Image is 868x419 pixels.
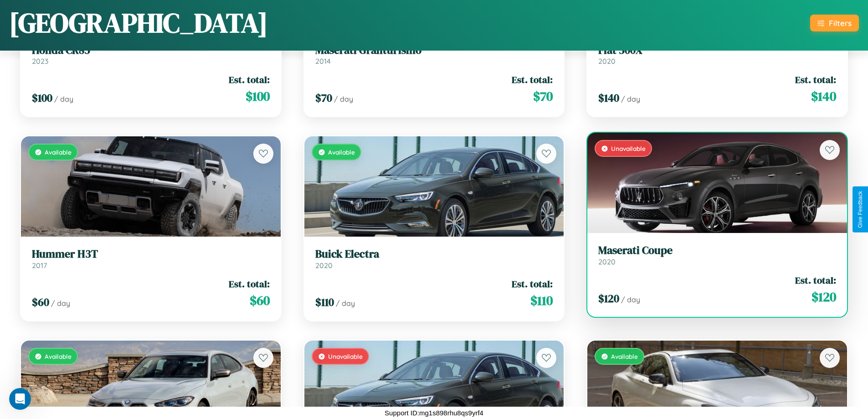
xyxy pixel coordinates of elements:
[32,248,270,261] h3: Hummer H3T
[45,148,72,156] span: Available
[246,87,270,105] span: $ 100
[621,295,640,304] span: / day
[315,261,333,270] span: 2020
[32,57,48,66] span: 2023
[9,388,31,410] iframe: Intercom live chat
[229,73,270,86] span: Est. total:
[598,291,619,306] span: $ 120
[45,352,72,360] span: Available
[611,352,638,360] span: Available
[51,299,70,308] span: / day
[598,244,836,266] a: Maserati Coupe2020
[250,291,270,310] span: $ 60
[598,57,616,66] span: 2020
[530,291,553,310] span: $ 110
[315,57,331,66] span: 2014
[32,295,49,310] span: $ 60
[54,94,73,103] span: / day
[315,295,334,310] span: $ 110
[512,73,553,86] span: Est. total:
[598,257,616,266] span: 2020
[598,90,619,105] span: $ 140
[32,261,47,270] span: 2017
[512,277,553,290] span: Est. total:
[829,18,852,28] div: Filters
[857,191,863,228] div: Give Feedback
[229,277,270,290] span: Est. total:
[32,44,270,66] a: Honda CR852023
[385,407,483,419] p: Support ID: mg1s898rhu8qs9yrf4
[598,244,836,257] h3: Maserati Coupe
[32,248,270,270] a: Hummer H3T2017
[336,299,355,308] span: / day
[328,352,363,360] span: Unavailable
[315,248,553,270] a: Buick Electra2020
[812,288,836,306] span: $ 120
[315,44,553,66] a: Maserati Granturismo2014
[315,248,553,261] h3: Buick Electra
[9,4,268,41] h1: [GEOGRAPHIC_DATA]
[811,87,836,105] span: $ 140
[315,90,332,105] span: $ 70
[621,94,640,103] span: / day
[795,73,836,86] span: Est. total:
[328,148,355,156] span: Available
[32,90,52,105] span: $ 100
[533,87,553,105] span: $ 70
[334,94,353,103] span: / day
[795,274,836,287] span: Est. total:
[810,15,859,31] button: Filters
[611,145,646,152] span: Unavailable
[598,44,836,66] a: Fiat 500X2020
